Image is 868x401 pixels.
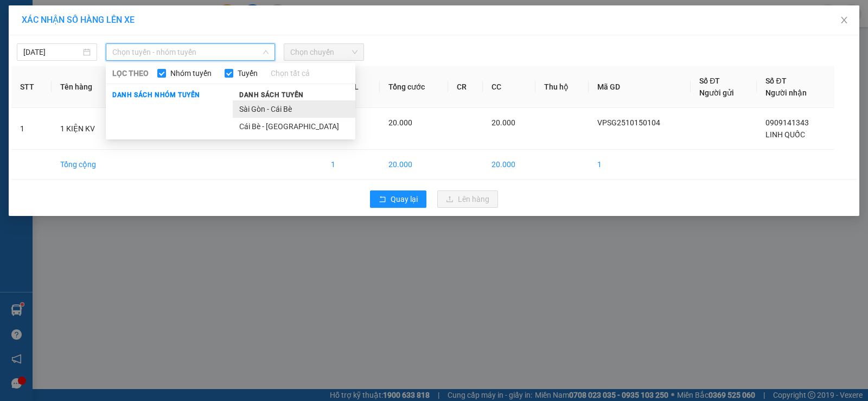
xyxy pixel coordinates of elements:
[483,66,535,108] th: CC
[765,118,809,127] span: 0909141343
[699,88,734,97] span: Người gửi
[106,90,207,100] span: Danh sách nhóm tuyến
[437,190,498,208] button: uploadLên hàng
[379,195,386,204] span: rollback
[380,150,448,180] td: 20.000
[23,46,81,58] input: 15/10/2025
[699,77,720,85] span: Số ĐT
[765,88,807,97] span: Người nhận
[388,118,412,127] span: 20.000
[52,66,119,108] th: Tên hàng
[589,66,691,108] th: Mã GD
[829,5,859,36] button: Close
[233,118,355,135] li: Cái Bè - [GEOGRAPHIC_DATA]
[765,130,805,139] span: LINH QUỐC
[483,150,535,180] td: 20.000
[233,67,262,79] span: Tuyến
[233,90,310,100] span: Danh sách tuyến
[263,49,269,55] span: down
[290,44,358,60] span: Chọn chuyến
[233,100,355,118] li: Sài Gòn - Cái Bè
[765,77,786,85] span: Số ĐT
[597,118,660,127] span: VPSG2510150104
[52,108,119,150] td: 1 KIỆN KV
[52,150,119,180] td: Tổng cộng
[112,67,149,79] span: LỌC THEO
[535,66,589,108] th: Thu hộ
[370,190,426,208] button: rollbackQuay lại
[271,67,310,79] a: Chọn tất cả
[22,15,135,25] span: XÁC NHẬN SỐ HÀNG LÊN XE
[322,150,380,180] td: 1
[840,16,848,24] span: close
[11,66,52,108] th: STT
[166,67,216,79] span: Nhóm tuyến
[448,66,483,108] th: CR
[112,44,269,60] span: Chọn tuyến - nhóm tuyến
[589,150,691,180] td: 1
[380,66,448,108] th: Tổng cước
[11,108,52,150] td: 1
[391,193,418,205] span: Quay lại
[492,118,515,127] span: 20.000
